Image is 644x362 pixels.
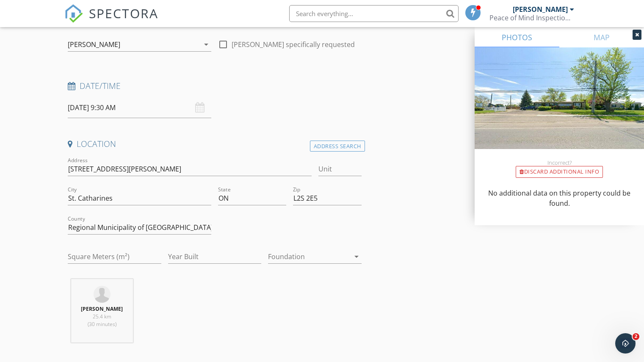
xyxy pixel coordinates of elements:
[68,80,362,91] h4: Date/Time
[289,5,459,22] input: Search everything...
[310,141,365,152] div: Address Search
[68,97,211,118] input: Select date
[475,47,644,169] img: streetview
[475,159,644,166] div: Incorrect?
[351,251,362,262] i: arrow_drop_down
[201,39,211,50] i: arrow_drop_down
[559,27,644,47] a: MAP
[516,166,603,178] div: Discard Additional info
[513,5,568,14] div: [PERSON_NAME]
[68,138,362,149] h4: Location
[89,4,158,22] span: SPECTORA
[81,305,123,312] strong: [PERSON_NAME]
[475,27,559,47] a: PHOTOS
[94,286,111,303] img: default-user-f0147aede5fd5fa78ca7ade42f37bd4542148d508eef1c3d3ea960f66861d68b.jpg
[88,321,116,328] span: (30 minutes)
[489,14,574,22] div: Peace of Mind Inspection Services Inc.
[615,333,636,354] iframe: Intercom live chat
[232,40,355,49] label: [PERSON_NAME] specifically requested
[64,11,158,29] a: SPECTORA
[93,313,111,320] span: 25.4 km
[633,333,639,340] span: 2
[64,4,83,23] img: The Best Home Inspection Software - Spectora
[485,188,634,208] p: No additional data on this property could be found.
[68,41,120,48] div: [PERSON_NAME]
